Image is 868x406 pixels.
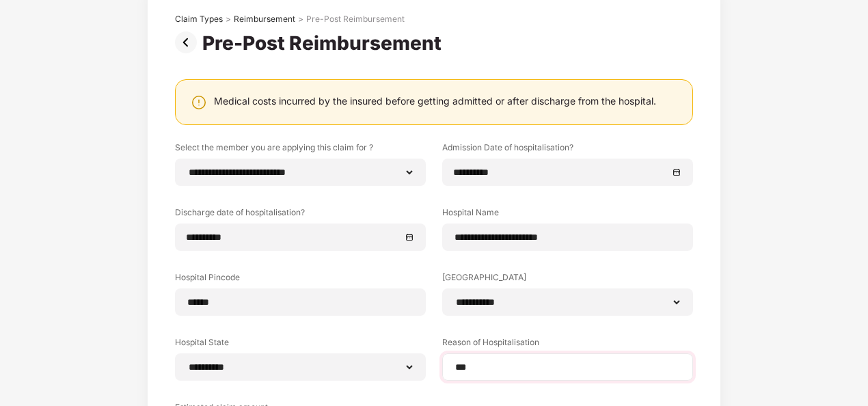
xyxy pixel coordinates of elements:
div: Pre-Post Reimbursement [306,14,405,25]
label: Hospital Name [442,206,693,224]
label: Reason of Hospitalisation [442,336,693,353]
div: > [226,14,231,25]
img: svg+xml;base64,PHN2ZyBpZD0iV2FybmluZ18tXzI0eDI0IiBkYXRhLW5hbWU9Ildhcm5pbmcgLSAyNHgyNCIgeG1sbnM9Im... [191,94,207,111]
label: Admission Date of hospitalisation? [442,141,693,159]
div: Claim Types [175,14,223,25]
label: Hospital State [175,336,426,353]
img: svg+xml;base64,PHN2ZyBpZD0iUHJldi0zMngzMiIgeG1sbnM9Imh0dHA6Ly93d3cudzMub3JnLzIwMDAvc3ZnIiB3aWR0aD... [175,31,202,53]
div: Pre-Post Reimbursement [202,31,447,55]
label: Select the member you are applying this claim for ? [175,141,426,159]
label: [GEOGRAPHIC_DATA] [442,271,693,288]
div: Medical costs incurred by the insured before getting admitted or after discharge from the hospital. [214,94,656,107]
div: Reimbursement [234,14,295,25]
label: Discharge date of hospitalisation? [175,206,426,224]
label: Hospital Pincode [175,271,426,288]
div: > [298,14,303,25]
